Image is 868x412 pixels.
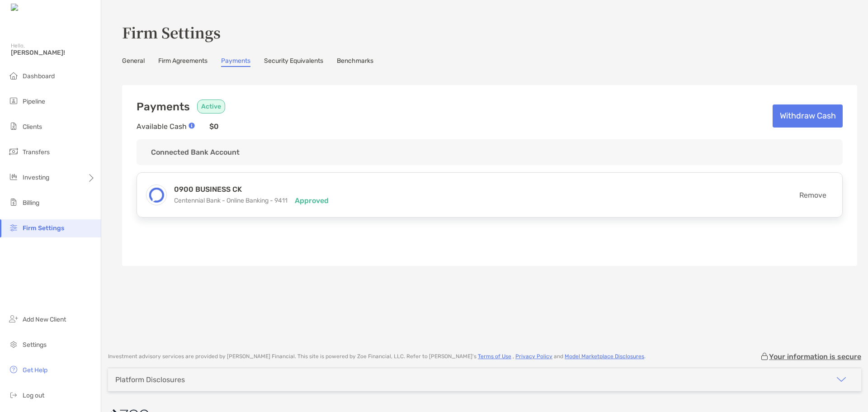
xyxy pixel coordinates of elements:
[221,57,250,67] a: Payments
[8,171,19,182] img: investing icon
[174,195,288,206] p: Centennial Bank - Online Banking - 9411
[23,341,47,349] span: Settings
[11,4,49,12] img: Zoe Logo
[8,70,19,81] img: dashboard icon
[189,123,195,129] img: icon info
[23,224,64,232] span: Firm Settings
[769,352,861,361] p: Your information is secure
[295,195,329,206] p: approved
[23,392,44,399] span: Log out
[8,222,19,233] img: firm-settings icon
[158,57,208,67] a: Firm Agreements
[8,121,19,132] img: clients icon
[8,364,19,375] img: get-help icon
[8,389,19,400] img: logout icon
[478,353,511,360] a: Terms of Use
[8,197,19,208] img: billing icon
[8,146,19,157] img: transfers icon
[23,174,49,181] span: Investing
[773,104,843,128] button: Withdraw Cash
[515,353,552,360] a: Privacy Policy
[23,148,50,156] span: Transfers
[115,375,185,384] div: Platform Disclosures
[264,57,323,67] a: Security Equivalents
[23,199,39,207] span: Billing
[8,313,19,324] img: add_new_client icon
[197,99,225,114] span: Active
[23,72,55,80] span: Dashboard
[137,100,190,113] h3: Payments
[8,339,19,350] img: settings icon
[122,57,145,67] a: General
[836,374,847,385] img: icon arrow
[209,122,219,131] b: $0
[337,57,373,67] a: Benchmarks
[565,353,644,360] a: Model Marketplace Disclosures
[151,147,828,158] p: Connected Bank Account
[23,123,42,131] span: Clients
[23,98,45,105] span: Pipeline
[11,49,95,57] span: [PERSON_NAME]!
[137,121,187,132] p: Available Cash
[8,95,19,106] img: pipeline icon
[23,316,66,323] span: Add New Client
[122,22,857,43] h3: Firm Settings
[149,188,164,203] img: account logo
[792,185,833,205] button: Remove
[174,184,329,195] p: 0900 BUSINESS CK
[108,353,646,360] p: Investment advisory services are provided by [PERSON_NAME] Financial . This site is powered by Zo...
[23,366,47,374] span: Get Help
